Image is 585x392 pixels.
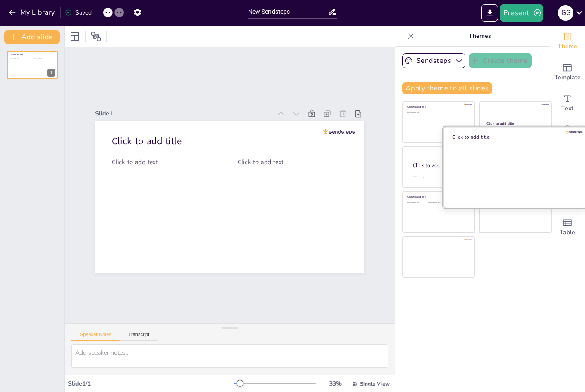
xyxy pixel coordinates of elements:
div: 1 [7,51,58,79]
div: Slide 1 / 1 [68,380,234,388]
button: Present [500,4,543,22]
div: Layout [68,30,82,44]
button: Export to PowerPoint [481,4,498,22]
div: Add ready made slides [550,57,585,88]
div: Add text boxes [550,88,585,119]
span: Click to add title [112,134,182,147]
button: Add slide [4,30,60,44]
button: My Library [6,6,58,19]
div: Click to add title [413,162,468,169]
div: 1 [47,69,55,77]
button: Sendsteps [402,53,465,68]
span: Text [561,104,573,113]
button: Apply theme to all slides [402,82,492,94]
span: Table [560,228,575,237]
span: Position [91,31,101,42]
p: Themes [418,26,542,47]
div: Click to add text [407,202,427,204]
div: Click to add title [407,105,469,109]
div: Saved [65,9,92,17]
button: Transcript [120,332,158,341]
span: Click to add text [112,158,157,166]
div: Get real-time input from your audience [550,119,585,150]
span: Theme [557,42,577,51]
span: Click to add text [10,58,18,59]
span: Single View [360,380,390,387]
div: Click to add text [428,202,448,204]
div: 33 % [325,380,345,388]
div: G G [558,5,573,21]
div: Click to add title [407,195,469,199]
button: Create theme [469,53,532,68]
div: Slide 1 [95,109,271,118]
div: Click to add title [452,133,575,140]
span: Template [554,73,581,82]
input: Insert title [248,6,328,18]
div: Add a table [550,212,585,243]
span: Click to add text [238,158,283,166]
button: G G [558,4,573,22]
div: Click to add text [407,112,469,114]
div: Change the overall theme [550,26,585,57]
div: Click to add body [413,176,467,178]
div: Click to add title [486,121,544,126]
button: Speaker Notes [71,332,120,341]
span: Click to add title [10,53,23,56]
